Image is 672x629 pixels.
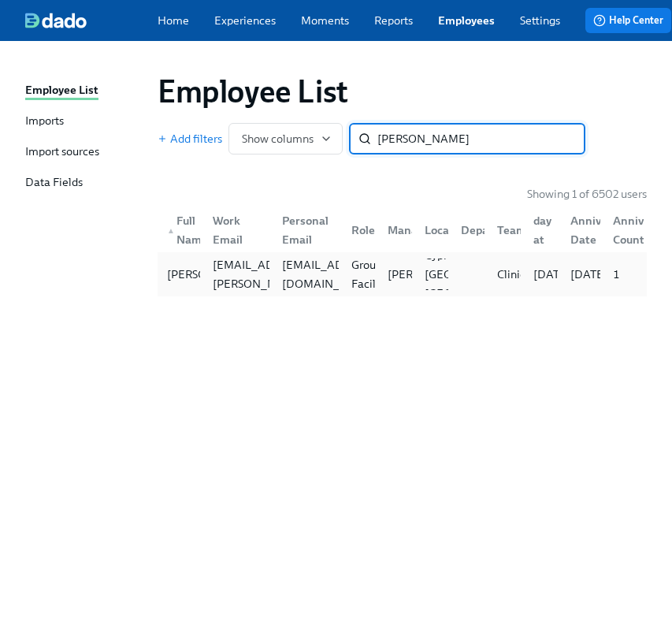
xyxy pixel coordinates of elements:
[161,265,265,284] div: [PERSON_NAME]
[520,13,560,28] a: Settings
[585,8,671,33] button: Help Center
[242,131,329,147] span: Show columns
[377,123,585,154] input: Search by name
[527,192,566,268] div: First day at work
[161,214,200,246] div: ▲Full Name
[339,214,375,246] div: Role
[418,221,477,240] div: Location
[25,13,158,28] a: dado
[25,143,99,162] div: Import sources
[593,13,663,28] span: Help Center
[491,265,552,284] div: Clinicians
[206,236,318,312] div: [PERSON_NAME][EMAIL_ADDRESS][PERSON_NAME][DOMAIN_NAME]
[607,265,644,284] div: 1
[167,227,175,235] span: ▲
[564,211,640,249] div: Anniversary Date
[345,221,381,240] div: Role
[161,211,214,249] div: Full Name
[491,221,533,240] div: Team
[485,214,521,246] div: Team
[25,174,83,192] div: Data Fields
[600,214,644,246] div: Anniversary Count
[25,143,145,162] a: Import sources
[269,214,339,246] div: Personal Email
[25,82,98,100] div: Employee List
[200,214,269,246] div: Work Email
[228,123,343,154] button: Show columns
[158,13,189,28] a: Home
[375,214,411,246] div: Manager
[448,214,485,246] div: Department
[381,221,441,240] div: Manager
[388,266,480,282] p: [PERSON_NAME]
[345,255,410,293] div: Group Facilitator
[438,13,495,28] a: Employees
[521,214,557,246] div: First day at work
[214,13,276,28] a: Experiences
[558,214,601,246] div: Anniversary Date
[374,13,413,28] a: Reports
[25,13,87,28] img: dado
[158,73,348,110] h1: Employee List
[301,13,349,28] a: Moments
[25,113,145,131] a: Imports
[412,214,448,246] div: Location
[527,186,647,202] p: Showing 1 of 6502 users
[418,246,547,303] div: Cypress [GEOGRAPHIC_DATA] [GEOGRAPHIC_DATA]
[25,113,64,131] div: Imports
[25,174,145,192] a: Data Fields
[276,211,339,249] div: Personal Email
[527,265,577,284] div: [DATE]
[158,252,647,296] a: [PERSON_NAME][PERSON_NAME][EMAIL_ADDRESS][PERSON_NAME][DOMAIN_NAME][EMAIL_ADDRESS][DOMAIN_NAME]Gr...
[158,131,222,147] button: Add filters
[25,82,145,100] a: Employee List
[276,255,388,293] div: [EMAIL_ADDRESS][DOMAIN_NAME]
[206,211,269,249] div: Work Email
[455,221,533,240] div: Department
[564,265,614,284] div: [DATE]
